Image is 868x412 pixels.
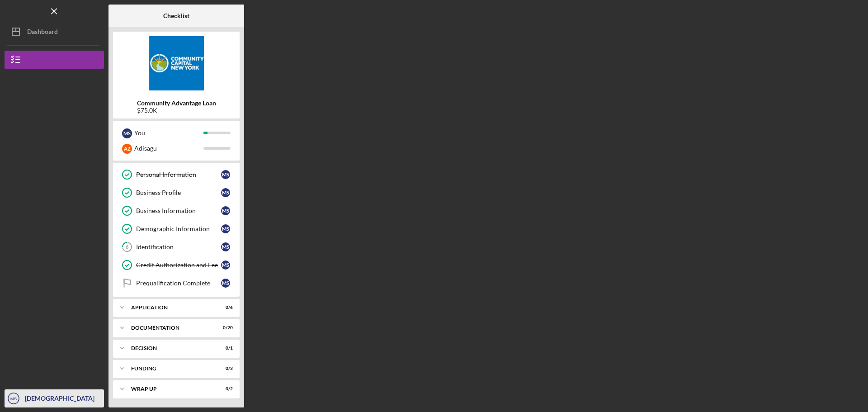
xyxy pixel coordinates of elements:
div: Business Information [136,207,221,214]
div: M S [221,242,230,251]
div: Adisagu [134,141,203,156]
div: M S [221,206,230,215]
b: Checklist [163,12,189,19]
div: $75.0K [137,107,216,114]
a: Demographic InformationMS [118,220,235,238]
button: Dashboard [5,23,104,41]
a: Credit Authorization and FeeMS [118,256,235,274]
div: 0 / 2 [217,386,233,392]
div: Funding [131,366,210,371]
a: Personal InformationMS [118,166,235,184]
div: M S [122,128,132,138]
div: M S [221,188,230,197]
div: You [134,125,203,141]
div: Wrap up [131,386,210,392]
a: 6IdentificationMS [118,238,235,256]
div: Decision [131,346,210,351]
div: 0 / 20 [217,325,233,331]
text: MS [10,396,17,401]
a: Business ProfileMS [118,184,235,202]
div: Credit Authorization and Fee [136,261,221,269]
div: Prequalification Complete [136,279,221,287]
div: Documentation [131,325,210,331]
div: Application [131,305,210,310]
div: M S [221,224,230,233]
div: 0 / 3 [217,366,233,371]
div: 0 / 1 [217,346,233,351]
b: Community Advantage Loan [137,99,216,107]
div: M S [221,170,230,179]
div: M S [221,279,230,288]
a: Prequalification CompleteMS [118,274,235,292]
button: MS[DEMOGRAPHIC_DATA][PERSON_NAME] [5,389,104,407]
a: Business InformationMS [118,202,235,220]
tspan: 6 [126,244,129,250]
div: Identification [136,243,221,251]
div: Business Profile [136,189,221,196]
div: Demographic Information [136,225,221,232]
div: 0 / 6 [217,305,233,310]
div: M S [221,260,230,270]
div: A Z [122,144,132,154]
div: Dashboard [27,23,58,43]
div: Personal Information [136,171,221,178]
img: Product logo [113,36,240,90]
